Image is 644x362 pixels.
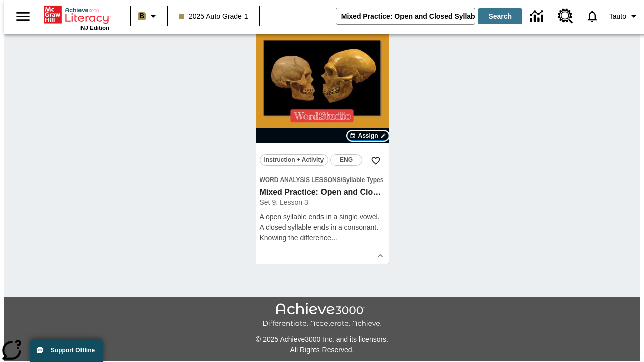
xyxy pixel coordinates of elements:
[336,8,475,24] input: search field
[4,334,640,345] p: © 2025 Achieve3000 Inc. and its licensors.
[30,339,103,362] button: Support Offline
[80,25,109,31] span: NJ Edition
[134,7,164,25] button: Boost Class color is light brown. Change class color
[605,7,644,25] button: Profile/Settings
[579,3,605,29] a: Notifications
[262,303,382,328] img: Achieve3000 Differentiate Accelerate Achieve
[552,3,579,30] a: Resource Center, Will open in new tab
[44,4,109,31] div: Home
[256,30,389,264] div: lesson details
[44,5,109,25] a: Home
[8,2,38,31] button: Open side menu
[179,11,248,22] span: 2025 Auto Grade 1
[609,11,626,22] span: Tauto
[478,8,522,24] button: Search
[51,347,95,354] span: Support Offline
[4,345,640,355] p: All Rights Reserved.
[524,3,552,30] a: Data Center
[139,10,144,22] span: B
